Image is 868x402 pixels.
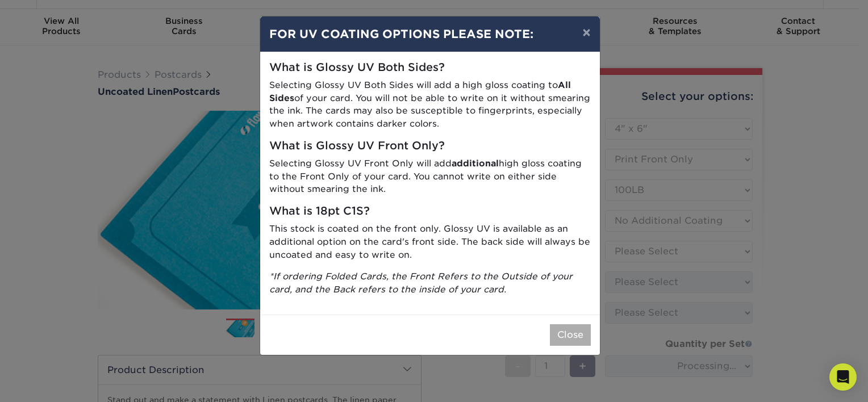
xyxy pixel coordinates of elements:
[269,157,591,196] p: Selecting Glossy UV Front Only will add high gloss coating to the Front Only of your card. You ca...
[269,79,591,131] p: Selecting Glossy UV Both Sides will add a high gloss coating to of your card. You will not be abl...
[550,324,591,346] button: Close
[269,271,573,295] i: *If ordering Folded Cards, the Front Refers to the Outside of your card, and the Back refers to t...
[269,26,591,43] h4: FOR UV COATING OPTIONS PLEASE NOTE:
[573,16,599,48] button: ×
[269,79,571,103] strong: All Sides
[269,205,591,218] h5: What is 18pt C1S?
[269,61,591,74] h5: What is Glossy UV Both Sides?
[269,140,591,153] h5: What is Glossy UV Front Only?
[829,363,857,391] div: Open Intercom Messenger
[452,158,499,169] strong: additional
[269,223,591,261] p: This stock is coated on the front only. Glossy UV is available as an additional option on the car...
